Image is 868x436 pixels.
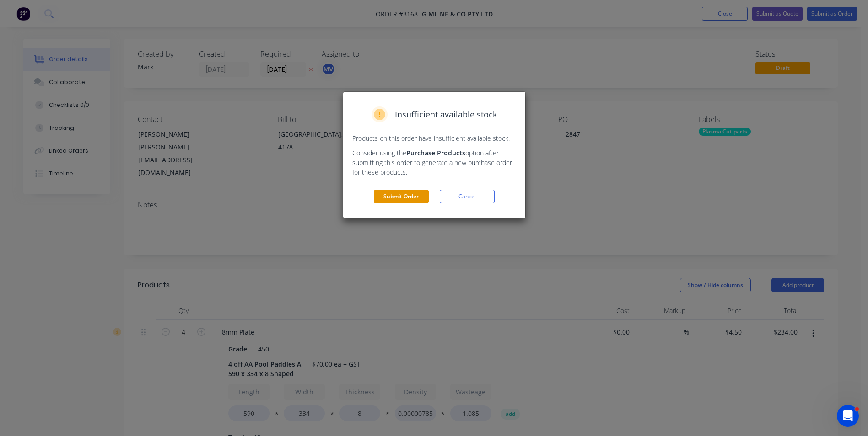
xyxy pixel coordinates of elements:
[395,108,497,121] span: Insufficient available stock
[406,149,465,157] strong: Purchase Products
[374,190,429,203] button: Submit Order
[440,190,495,203] button: Cancel
[352,148,516,177] p: Consider using the option after submitting this order to generate a new purchase order for these ...
[837,405,859,427] iframe: Intercom live chat
[352,133,516,143] p: Products on this order have insufficient available stock.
